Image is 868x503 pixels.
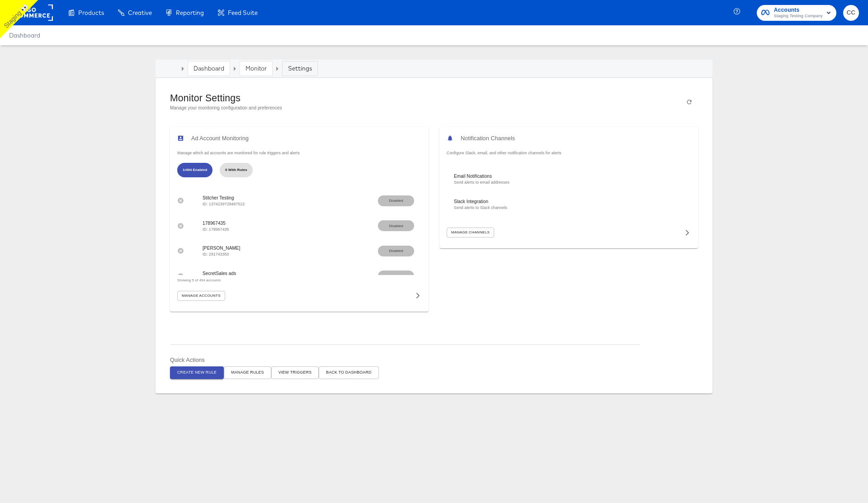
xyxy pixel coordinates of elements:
span: 0 With Rules [220,167,253,173]
span: 178967435 [203,220,421,227]
span: Disabled [385,223,407,229]
span: Stitcher Testing [203,195,421,201]
p: ID: 291743350 [203,251,421,257]
span: CC [847,8,855,18]
span: Reporting [176,9,204,16]
a: Monitor [245,64,267,72]
button: Create New Rule [170,366,224,379]
span: Manage Rules [231,369,264,376]
h1: Monitor Settings [170,92,282,104]
span: Disabled [385,248,407,254]
span: Create New Rule [177,369,217,376]
p: Send alerts to email addresses [454,180,684,185]
span: Creative [128,9,152,16]
p: Configure Slack, email, and other notification channels for alerts [447,150,691,156]
div: Settings [288,64,312,73]
p: ID: 178967435 [203,227,421,233]
p: Manage which ad accounts are monitored for rule triggers and alerts [177,150,421,156]
p: Send alerts to Slack channels [454,205,684,211]
span: SecretSales ads [203,270,421,277]
span: Disabled [385,274,407,279]
span: Manage Channels [451,229,490,236]
span: Staging Testing Company [774,13,823,20]
p: ID: 1374239729487522 [203,201,421,207]
span: Accounts [774,5,823,15]
span: Feed Suite [228,9,258,16]
span: Showing 5 of 494 accounts [177,278,221,282]
span: Products [78,9,104,16]
button: Manage Channels [447,228,494,237]
button: Back to Dashboard [319,366,378,379]
span: Email Notifications [454,173,684,180]
button: Manage Rules [224,366,271,379]
a: Dashboard [193,64,224,72]
h6: Ad Account Monitoring [191,134,249,143]
button: CC [843,5,859,21]
h6: Manage your monitoring configuration and preferences [170,104,282,112]
span: Slack Integration [454,198,684,205]
button: Manage Accounts [177,291,225,301]
a: Dashboard [9,32,40,39]
span: Disabled [385,198,407,204]
button: View Triggers [271,366,319,379]
span: View Triggers [278,369,312,376]
span: Manage Accounts [182,293,221,299]
button: AccountsStaging Testing Company [757,5,836,21]
span: Back to Dashboard [326,369,371,376]
span: 1/494 Enabled [177,167,212,173]
span: [PERSON_NAME] [203,245,421,251]
h6: Notification Channels [461,134,515,143]
h6: Quick Actions [170,356,698,365]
